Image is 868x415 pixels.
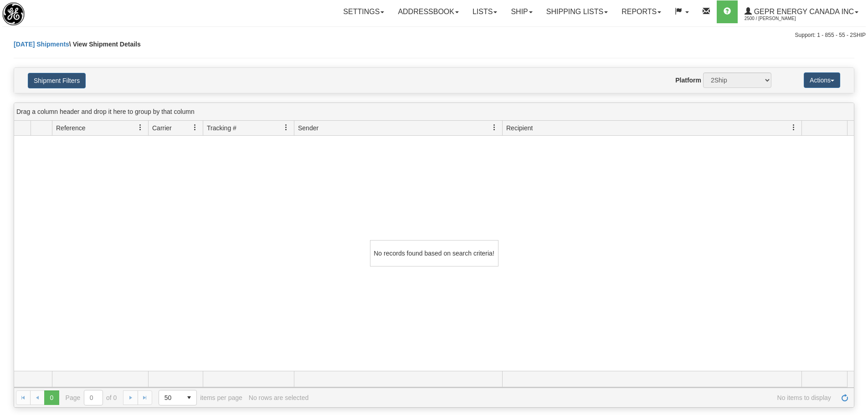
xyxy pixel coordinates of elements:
label: Platform [675,76,701,85]
a: Carrier filter column settings [187,120,203,135]
span: 2500 / [PERSON_NAME] [745,14,813,23]
span: items per page [159,390,242,405]
a: Sender filter column settings [487,120,502,135]
div: Support: 1 - 855 - 55 - 2SHIP [2,31,866,39]
a: Reports [615,0,668,23]
span: 50 [164,393,176,402]
th: Press ctrl + space to group [203,121,294,136]
th: Press ctrl + space to group [502,121,801,136]
div: No rows are selected [249,394,309,401]
span: Reference [56,123,86,133]
span: Page sizes drop down [159,390,197,405]
span: Sender [298,123,318,133]
span: Recipient [506,123,533,133]
span: Carrier [152,123,172,133]
span: \ View Shipment Details [69,41,141,48]
div: grid grouping header [14,103,854,121]
span: Tracking # [207,123,236,133]
a: Shipping lists [539,0,615,23]
button: Shipment Filters [28,73,86,88]
a: [DATE] Shipments [14,41,69,48]
th: Press ctrl + space to group [294,121,502,136]
th: Press ctrl + space to group [801,121,847,136]
span: GEPR Energy Canada Inc [752,8,854,15]
span: Page 0 [44,390,59,405]
th: Press ctrl + space to group [31,121,52,136]
a: Ship [504,0,539,23]
div: No records found based on search criteria! [370,240,498,266]
a: Tracking # filter column settings [278,120,294,135]
a: Settings [336,0,391,23]
img: logo2500.jpg [2,2,25,26]
a: Reference filter column settings [133,120,148,135]
a: Refresh [837,390,852,405]
button: Actions [804,72,840,88]
th: Press ctrl + space to group [52,121,148,136]
a: Lists [466,0,504,23]
a: Addressbook [391,0,466,23]
iframe: chat widget [847,161,867,254]
a: Recipient filter column settings [786,120,801,135]
th: Press ctrl + space to group [148,121,203,136]
a: GEPR Energy Canada Inc 2500 / [PERSON_NAME] [738,0,865,23]
span: No items to display [315,394,831,401]
span: select [182,390,196,405]
span: Page of 0 [66,390,117,405]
